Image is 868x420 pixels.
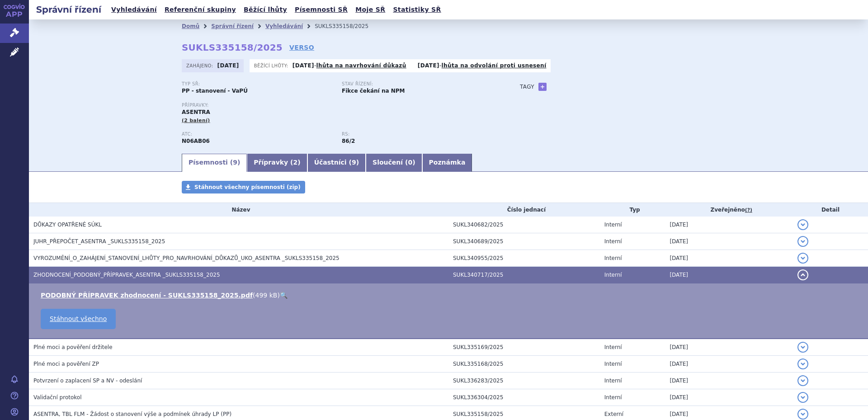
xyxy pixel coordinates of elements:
a: Moje SŘ [353,4,388,16]
p: Přípravky: [182,103,502,108]
a: + [538,83,547,91]
span: 0 [408,159,412,166]
li: ( ) [41,291,859,300]
a: PODOBNÝ PŘÍPRAVEK zhodnocení - SUKLS335158_2025.pdf [41,292,253,299]
button: detail [797,392,808,403]
td: SUKL340689/2025 [448,233,600,250]
span: 499 kB [255,292,277,299]
span: 9 [233,159,237,166]
strong: PP - stanovení - VaPÚ [182,88,248,94]
strong: [DATE] [418,62,439,69]
td: SUKL340955/2025 [448,250,600,267]
a: VERSO [289,43,314,52]
td: [DATE] [665,373,793,389]
td: SUKL340717/2025 [448,267,600,283]
a: lhůta na navrhování důkazů [316,62,406,69]
strong: antidepresiva, selektivní inhibitory reuptake monoaminů působící na jeden transmiterový systém (S... [342,138,355,144]
a: Účastníci (9) [307,154,366,172]
span: Stáhnout všechny písemnosti (zip) [194,184,301,190]
strong: [DATE] [292,62,314,69]
td: [DATE] [665,339,793,356]
strong: Fikce čekání na NPM [342,88,405,94]
span: Interní [604,394,622,401]
a: Poznámka [422,154,472,172]
td: [DATE] [665,389,793,406]
span: Plné moci a pověření držitele [33,344,113,350]
td: [DATE] [665,233,793,250]
span: Potvrzení o zaplacení SP a NV - odeslání [33,378,142,384]
span: ZHODNOCENÍ_PODOBNÝ_PŘÍPRAVEK_ASENTRA _SUKLS335158_2025 [33,272,220,278]
a: Správní řízení [211,23,254,29]
td: SUKL335169/2025 [448,339,600,356]
th: Zveřejněno [665,203,793,217]
p: RS: [342,132,493,137]
h3: Tagy [520,81,534,92]
p: ATC: [182,132,333,137]
li: SUKLS335158/2025 [315,19,380,33]
a: Referenční skupiny [162,4,239,16]
button: detail [797,236,808,247]
span: JUHR_PŘEPOČET_ASENTRA _SUKLS335158_2025 [33,238,165,245]
span: 9 [352,159,356,166]
button: detail [797,409,808,420]
span: Interní [604,272,622,278]
td: [DATE] [665,250,793,267]
button: detail [797,269,808,280]
strong: SERTRALIN [182,138,210,144]
span: ASENTRA [182,109,210,115]
h2: Správní řízení [29,3,108,16]
p: Typ SŘ: [182,81,333,87]
th: Číslo jednací [448,203,600,217]
td: SUKL336283/2025 [448,373,600,389]
a: lhůta na odvolání proti usnesení [442,62,547,69]
span: (2 balení) [182,118,210,123]
a: Vyhledávání [108,4,160,16]
button: detail [797,342,808,353]
a: Sloučení (0) [366,154,422,172]
p: - [292,62,406,69]
p: Stav řízení: [342,81,493,87]
a: Stáhnout všechno [41,309,116,329]
span: Interní [604,361,622,367]
span: Interní [604,238,622,245]
span: Plné moci a pověření ZP [33,361,99,367]
span: VYROZUMĚNÍ_O_ZAHÁJENÍ_STANOVENÍ_LHŮTY_PRO_NAVRHOVÁNÍ_DŮKAZŮ_UKO_ASENTRA _SUKLS335158_2025 [33,255,340,261]
span: ASENTRA, TBL FLM - Žádost o stanovení výše a podmínek úhrady LP (PP) [33,411,231,417]
td: SUKL336304/2025 [448,389,600,406]
a: Přípravky (2) [247,154,307,172]
th: Název [29,203,448,217]
a: Domů [182,23,199,29]
a: Písemnosti SŘ [292,4,350,16]
a: Vyhledávání [265,23,303,29]
a: Písemnosti (9) [182,154,247,172]
td: [DATE] [665,267,793,283]
span: Interní [604,378,622,384]
button: detail [797,375,808,386]
td: SUKL335168/2025 [448,356,600,373]
button: detail [797,359,808,369]
button: detail [797,219,808,230]
strong: SUKLS335158/2025 [182,42,283,53]
span: Externí [604,411,623,417]
strong: [DATE] [217,62,239,69]
td: SUKL340682/2025 [448,217,600,233]
span: DŮKAZY OPATŘENÉ SÚKL [33,222,102,228]
a: Statistiky SŘ [390,4,443,16]
span: Validační protokol [33,394,82,401]
span: Interní [604,222,622,228]
td: [DATE] [665,356,793,373]
a: 🔍 [280,292,288,299]
td: [DATE] [665,217,793,233]
span: 2 [293,159,298,166]
span: Zahájeno: [186,62,215,69]
a: Běžící lhůty [241,4,290,16]
abbr: (?) [745,207,752,213]
span: Interní [604,344,622,350]
a: Stáhnout všechny písemnosti (zip) [182,181,305,193]
th: Detail [793,203,868,217]
p: - [418,62,547,69]
button: detail [797,253,808,264]
span: Běžící lhůty: [254,62,290,69]
span: Interní [604,255,622,261]
th: Typ [600,203,665,217]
